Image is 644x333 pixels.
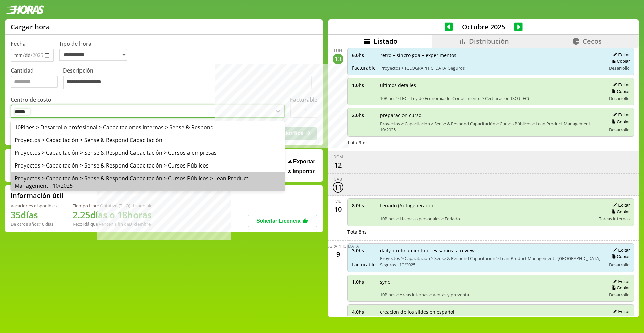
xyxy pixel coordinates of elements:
[11,172,285,192] div: Proyectos > Capacitación > Sense & Respond Capacitación > Cursos Públicos > Lean Product Manageme...
[328,48,639,316] div: scrollable content
[609,292,630,298] span: Desarrollo
[609,127,630,133] span: Desarrollo
[11,22,50,31] h1: Cargar hora
[611,82,630,88] button: Editar
[293,159,315,165] span: Exportar
[334,176,342,182] div: sáb
[352,82,375,88] span: 1.0 hs
[347,139,634,146] div: Total 9 hs
[11,40,26,47] label: Fecha
[286,158,317,165] button: Exportar
[352,202,375,209] span: 8.0 hs
[380,247,601,254] span: daily + refinamiento + revisamos la review
[352,308,375,315] span: 4.0 hs
[73,221,152,227] div: Recordá que vencen a fin de
[11,121,285,134] div: 10Pines > Desarrollo profesional > Capacitaciones internas > Sense & Respond
[73,203,152,209] div: Tiempo Libre Optativo (TiLO) disponible
[333,204,343,215] div: 10
[11,159,285,172] div: Proyectos > Capacitación > Sense & Respond Capacitación > Cursos Públicos
[290,96,317,103] label: Facturable
[609,285,630,291] button: Copiar
[352,247,375,254] span: 3.0 hs
[609,254,630,259] button: Copiar
[611,308,630,314] button: Editar
[129,221,151,227] b: Diciembre
[352,279,375,285] span: 1.0 hs
[347,229,634,235] div: Total 8 hs
[609,58,630,64] button: Copiar
[5,5,44,14] img: logotipo
[11,134,285,146] div: Proyectos > Capacitación > Sense & Respond Capacitación
[63,76,312,90] textarea: Descripción
[335,198,341,204] div: vie
[599,216,630,222] span: Tareas internas
[11,76,58,88] input: Cantidad
[59,40,133,62] label: Tipo de hora
[609,89,630,94] button: Copiar
[609,65,630,71] span: Desarrollo
[333,160,343,171] div: 12
[380,95,601,101] span: 10Pines > LEC - Ley de Economia del Conocimiento > Certificacion ISO (LEC)
[11,209,57,221] h1: 35 días
[380,121,601,133] span: Proyectos > Capacitación > Sense & Respond Capacitación > Cursos Públicos > Lean Product Manageme...
[11,96,51,103] label: Centro de costo
[256,218,301,224] span: Solicitar Licencia
[380,112,601,118] span: preparacion curso
[380,292,601,298] span: 10Pines > Areas internas > Ventas y preventa
[380,202,594,209] span: Feriado (Autogenerado)
[380,308,601,315] span: creacion de los slides en español
[333,249,343,260] div: 9
[11,146,285,159] div: Proyectos > Capacitación > Sense & Respond Capacitación > Cursos a empresas
[609,119,630,125] button: Copiar
[316,243,360,249] div: [DEMOGRAPHIC_DATA]
[609,95,630,101] span: Desarrollo
[334,48,342,54] div: lun
[380,216,594,222] span: 10Pines > Licencias personales > Feriado
[380,82,601,88] span: ultimos detalles
[611,279,630,284] button: Editar
[453,22,514,31] span: Octubre 2025
[333,154,343,160] div: dom
[611,112,630,118] button: Editar
[248,215,317,227] button: Solicitar Licencia
[333,182,343,193] div: 11
[293,169,315,175] span: Importar
[380,52,601,58] span: retro + sincro gda + experimentos
[333,54,343,64] div: 13
[469,37,509,46] span: Distribución
[11,191,63,200] h2: Información útil
[63,67,317,91] label: Descripción
[609,209,630,215] button: Copiar
[352,65,376,71] span: Facturable
[609,261,630,268] span: Desarrollo
[380,279,601,285] span: sync
[352,52,376,58] span: 6.0 hs
[352,112,375,118] span: 2.0 hs
[611,52,630,58] button: Editar
[73,209,152,221] h1: 2.25 días o 18 horas
[11,67,63,91] label: Cantidad
[611,247,630,253] button: Editar
[611,202,630,208] button: Editar
[352,261,375,268] span: Facturable
[11,203,57,209] div: Vacaciones disponibles
[609,315,630,321] button: Copiar
[380,65,601,71] span: Proyectos > [GEOGRAPHIC_DATA] Seguros
[374,37,397,46] span: Listado
[59,49,127,61] select: Tipo de hora
[380,255,601,268] span: Proyectos > Capacitación > Sense & Respond Capacitación > Lean Product Management - [GEOGRAPHIC_D...
[583,37,602,46] span: Cecos
[11,221,57,227] div: De otros años: 10 días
